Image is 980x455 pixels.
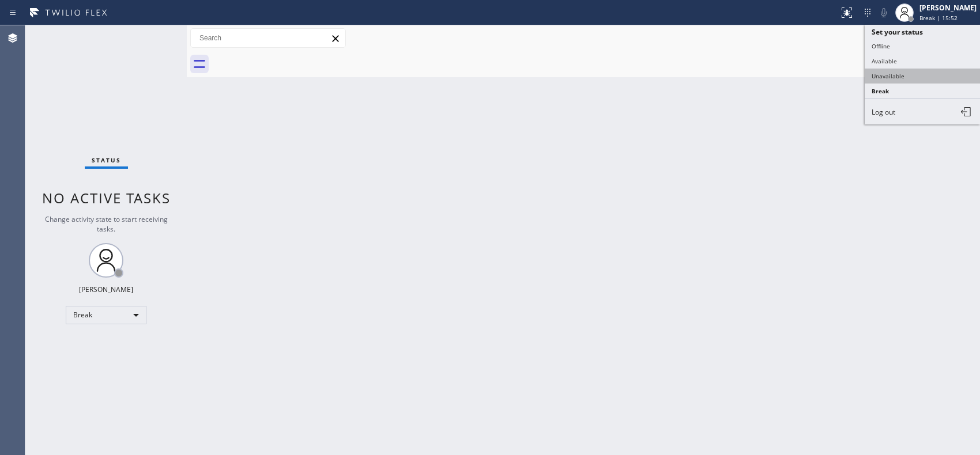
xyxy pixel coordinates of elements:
span: Break | 15:52 [919,14,958,22]
div: [PERSON_NAME] [79,285,133,294]
span: Change activity state to start receiving tasks. [45,214,168,234]
span: No active tasks [42,188,171,207]
div: [PERSON_NAME] [919,3,977,13]
button: Mute [876,5,892,21]
span: Status [92,156,121,164]
input: Search [191,29,345,47]
div: Break [66,306,146,324]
